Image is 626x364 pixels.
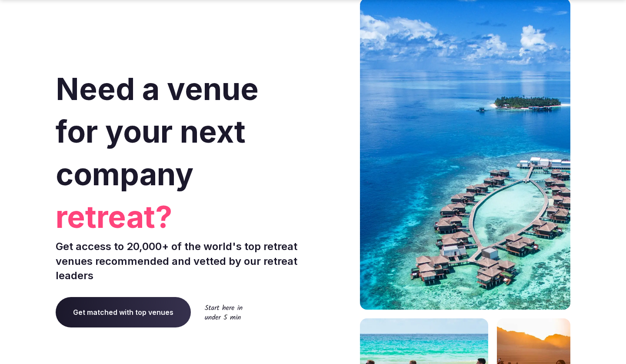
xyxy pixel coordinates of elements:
p: Get access to 20,000+ of the world's top retreat venues recommended and vetted by our retreat lea... [56,239,310,283]
img: Start here in under 5 min [205,304,243,320]
span: retreat? [56,196,310,238]
a: Get matched with top venues [56,297,191,327]
span: Need a venue for your next company [56,70,259,193]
